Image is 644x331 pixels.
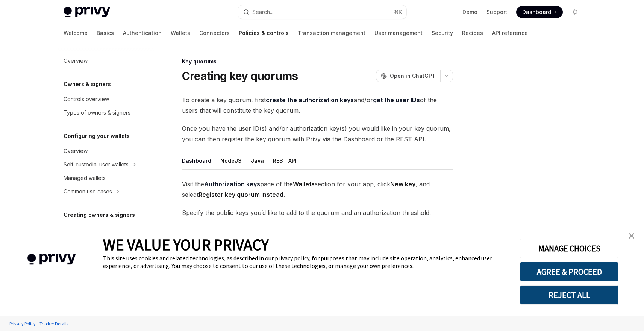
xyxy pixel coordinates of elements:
[376,70,440,82] button: Open in ChatGPT
[390,180,415,188] strong: New key
[204,180,260,188] a: Authorization keys
[123,24,162,42] a: Authentication
[64,95,109,104] div: Controls overview
[64,174,106,183] div: Managed wallets
[103,235,269,254] span: WE VALUE YOUR PRIVACY
[58,54,154,68] a: Overview
[97,24,114,42] a: Basics
[486,8,507,16] a: Support
[58,171,154,185] a: Managed wallets
[8,317,38,330] a: Privacy Policy
[182,95,453,116] span: To create a key quorum, first and/or of the users that will constitute the key quorum.
[373,96,420,104] a: get the user IDs
[182,69,298,83] h1: Creating key quorums
[629,233,634,239] img: close banner
[220,152,242,169] button: NodeJS
[252,8,273,17] div: Search...
[520,285,618,305] button: REJECT ALL
[64,131,130,141] h5: Configuring your wallets
[182,179,453,200] span: Visit the page of the section for your app, click , and select .
[64,147,88,156] div: Overview
[182,152,211,169] button: Dashboard
[266,96,354,104] a: create the authorization keys
[238,5,406,19] button: Search...⌘K
[298,24,365,42] a: Transaction management
[64,56,88,65] div: Overview
[239,24,289,42] a: Policies & controls
[64,7,110,17] img: light logo
[182,58,453,65] div: Key quorums
[492,24,528,42] a: API reference
[394,9,402,15] span: ⌘ K
[64,80,111,89] h5: Owners & signers
[64,210,135,219] h5: Creating owners & signers
[432,24,453,42] a: Security
[569,6,581,18] button: Toggle dark mode
[522,8,551,16] span: Dashboard
[64,108,130,117] div: Types of owners & signers
[204,180,260,188] strong: Authorization keys
[182,207,453,218] span: Specify the public keys you’d like to add to the quorum and an authorization threshold.
[462,8,477,16] a: Demo
[58,144,154,158] a: Overview
[390,72,436,80] span: Open in ChatGPT
[171,24,190,42] a: Wallets
[520,262,618,281] button: AGREE & PROCEED
[38,317,70,330] a: Tracker Details
[251,152,264,169] button: Java
[103,254,509,269] div: This site uses cookies and related technologies, as described in our privacy policy, for purposes...
[293,180,315,188] strong: Wallets
[199,24,230,42] a: Connectors
[64,24,88,42] a: Welcome
[516,6,563,18] a: Dashboard
[182,123,453,144] span: Once you have the user ID(s) and/or authorization key(s) you would like in your key quorum, you c...
[624,228,639,243] a: close banner
[520,239,618,258] button: MANAGE CHOICES
[64,187,112,196] div: Common use cases
[374,24,423,42] a: User management
[273,152,297,169] button: REST API
[11,243,92,276] img: company logo
[64,160,129,169] div: Self-custodial user wallets
[462,24,483,42] a: Recipes
[199,191,283,198] strong: Register key quorum instead
[58,106,154,119] a: Types of owners & signers
[58,92,154,106] a: Controls overview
